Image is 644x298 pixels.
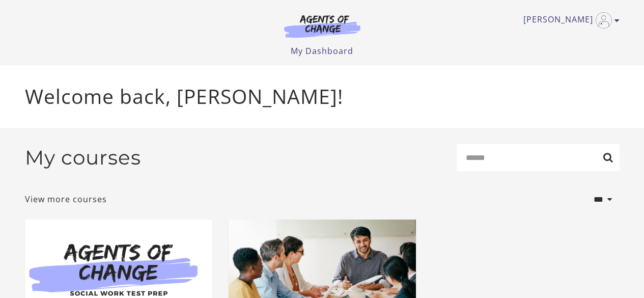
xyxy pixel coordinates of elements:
a: My Dashboard [291,45,353,57]
img: Agents of Change Logo [273,14,371,38]
p: Welcome back, [PERSON_NAME]! [25,82,620,112]
a: View more courses [25,193,107,205]
a: Toggle menu [523,12,614,29]
h2: My courses [25,146,141,170]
